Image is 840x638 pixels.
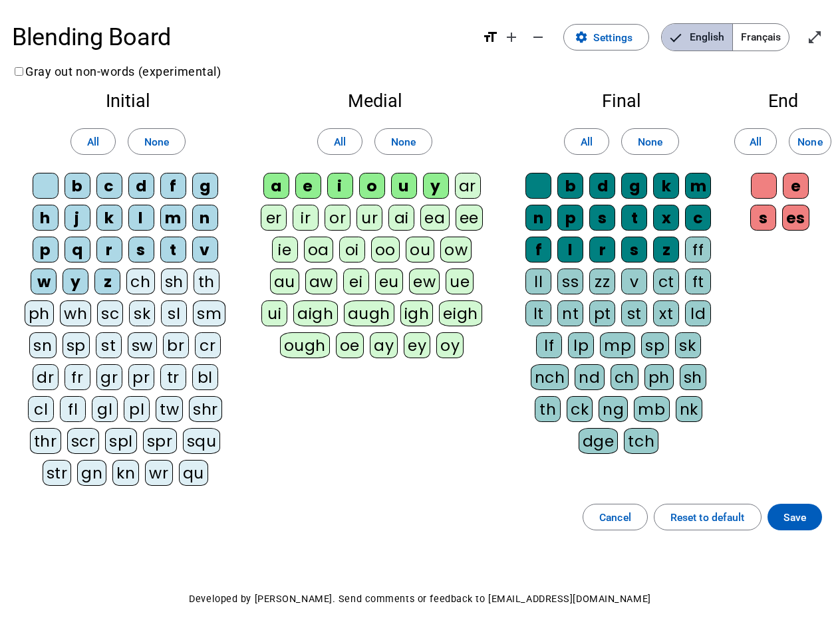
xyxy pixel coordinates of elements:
div: pt [589,300,615,326]
div: ee [456,205,483,231]
button: Settings [563,24,649,51]
div: eu [375,268,403,294]
div: p [557,205,583,231]
div: lf [536,332,562,358]
div: ng [599,396,628,422]
div: shr [189,396,222,422]
span: All [581,133,593,151]
div: t [160,237,186,263]
div: s [589,205,615,231]
div: ew [409,268,440,294]
div: oo [371,237,400,263]
div: aigh [293,300,337,326]
div: ue [446,268,474,294]
div: sn [29,332,56,358]
div: tr [160,364,186,390]
div: v [621,268,647,294]
span: Cancel [599,508,631,526]
div: zz [589,268,615,294]
div: o [359,173,385,199]
mat-icon: remove [530,29,546,45]
div: d [128,173,154,199]
div: y [63,268,88,294]
div: eigh [439,300,482,326]
div: nt [557,300,583,326]
div: f [160,173,186,199]
button: All [564,128,609,155]
div: ei [343,268,369,294]
span: None [638,133,662,151]
div: fl [60,396,86,422]
h1: Blending Board [12,13,470,61]
div: tch [624,428,658,454]
div: k [96,205,122,231]
div: ff [685,237,711,263]
div: pl [124,396,150,422]
div: v [192,237,218,263]
div: l [557,237,583,263]
span: Reset to default [670,508,745,526]
div: l [128,205,154,231]
div: b [557,173,583,199]
button: Reset to default [654,504,762,530]
div: oi [339,237,365,263]
button: All [317,128,362,155]
div: y [423,173,449,199]
div: p [33,237,59,263]
button: Save [768,504,822,530]
div: j [65,205,90,231]
div: n [192,205,218,231]
span: English [662,24,732,51]
div: sw [128,332,157,358]
div: ph [644,364,674,390]
span: All [750,133,762,151]
mat-button-toggle-group: Language selection [661,23,789,51]
div: m [160,205,186,231]
div: ay [370,332,398,358]
div: es [782,205,809,231]
div: c [685,205,711,231]
mat-icon: format_size [482,29,498,45]
div: z [653,237,679,263]
div: pr [128,364,154,390]
div: i [327,173,353,199]
div: st [96,332,122,358]
span: Settings [593,29,632,47]
div: mp [600,332,635,358]
span: None [144,133,169,151]
div: gl [92,396,118,422]
div: ss [557,268,583,294]
div: ir [293,205,319,231]
button: All [734,128,777,155]
div: ough [280,332,330,358]
button: Increase font size [498,24,525,51]
div: oe [336,332,364,358]
div: aw [305,268,337,294]
span: Save [783,508,806,526]
div: bl [192,364,218,390]
button: None [621,128,679,155]
div: gn [77,460,106,486]
div: b [65,173,90,199]
button: None [128,128,186,155]
div: sp [63,332,90,358]
div: scr [67,428,100,454]
div: s [750,205,776,231]
div: ct [653,268,679,294]
div: g [621,173,647,199]
div: igh [400,300,434,326]
mat-icon: add [503,29,519,45]
div: th [535,396,561,422]
div: lp [568,332,594,358]
div: oa [304,237,333,263]
div: ll [525,268,551,294]
div: w [31,268,57,294]
div: str [43,460,72,486]
div: au [270,268,299,294]
div: ai [388,205,414,231]
div: ph [25,300,54,326]
span: All [334,133,346,151]
div: s [128,237,154,263]
div: squ [183,428,221,454]
div: dge [579,428,619,454]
